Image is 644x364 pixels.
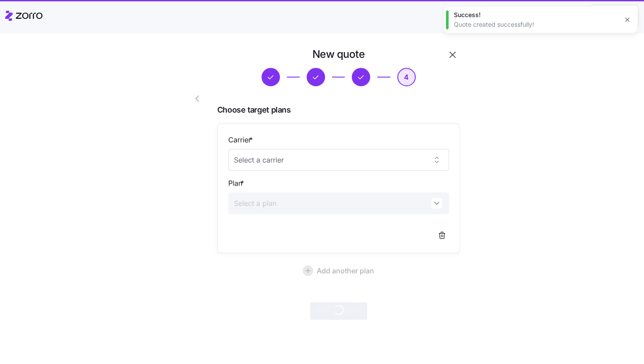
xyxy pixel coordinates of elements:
[217,104,460,117] span: Choose target plans
[317,265,374,276] span: Add another plan
[454,11,618,19] div: Success!
[397,68,416,86] button: 4
[228,134,255,145] label: Carrier
[303,265,313,276] svg: add icon
[217,260,460,281] button: Add another plan
[228,192,449,214] input: Select a plan
[228,149,449,171] input: Select a carrier
[228,178,246,189] label: Plan
[312,47,365,61] h1: New quote
[454,20,618,29] div: Quote created successfully!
